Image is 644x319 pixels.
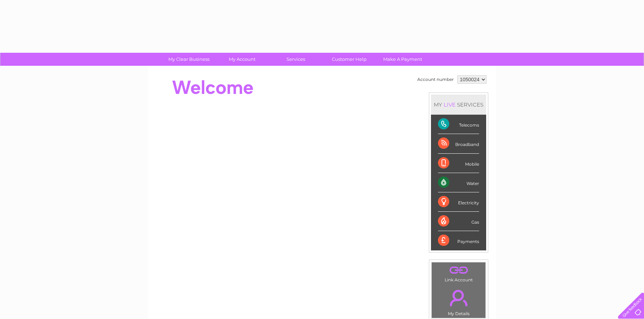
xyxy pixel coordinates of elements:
[438,212,479,231] div: Gas
[431,262,486,284] td: Link Account
[431,95,486,115] div: MY SERVICES
[438,154,479,173] div: Mobile
[438,231,479,250] div: Payments
[431,284,486,318] td: My Details
[438,192,479,212] div: Electricity
[433,286,484,310] a: .
[438,134,479,153] div: Broadband
[433,264,484,276] a: .
[416,74,456,85] td: Account number
[442,101,457,108] div: LIVE
[213,53,271,66] a: My Account
[438,173,479,192] div: Water
[267,53,325,66] a: Services
[160,53,218,66] a: My Clear Business
[320,53,378,66] a: Customer Help
[374,53,432,66] a: Make A Payment
[438,115,479,134] div: Telecoms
